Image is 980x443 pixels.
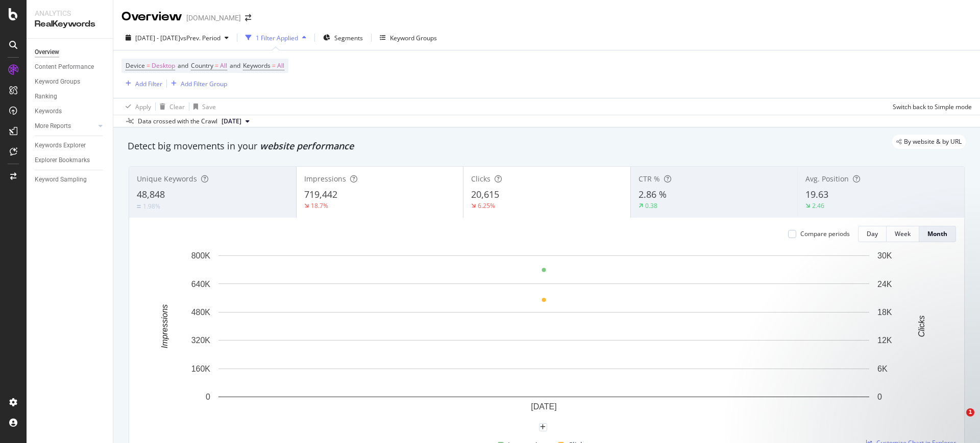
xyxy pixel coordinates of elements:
[181,80,227,88] div: Add Filter Group
[877,251,892,260] text: 30K
[35,155,106,166] a: Explorer Bookmarks
[186,13,241,23] div: [DOMAIN_NAME]
[121,8,182,25] div: Overview
[304,188,337,200] span: 719,442
[138,117,217,126] div: Data crossed with the Crawl
[156,98,185,115] button: Clear
[143,202,160,211] div: 1.98%
[35,140,106,151] a: Keywords Explorer
[215,61,218,70] span: =
[35,155,90,166] div: Explorer Bookmarks
[35,91,106,102] a: Ranking
[35,106,62,117] div: Keywords
[191,336,211,345] text: 320K
[206,393,210,401] text: 0
[230,61,240,70] span: and
[35,140,86,151] div: Keywords Explorer
[178,61,188,70] span: and
[376,30,441,46] button: Keyword Groups
[35,121,95,132] a: More Reports
[319,30,367,46] button: Segments
[256,34,298,42] div: 1 Filter Applied
[334,34,363,42] span: Segments
[877,308,892,317] text: 18K
[35,8,105,18] div: Analytics
[220,59,227,73] span: All
[126,61,145,70] span: Device
[135,80,162,88] div: Add Filter
[202,102,216,111] div: Save
[919,226,956,242] button: Month
[531,402,556,411] text: [DATE]
[217,115,254,127] button: [DATE]
[805,174,849,184] span: Avg. Position
[35,106,106,117] a: Keywords
[35,91,57,102] div: Ranking
[137,174,197,184] span: Unique Keywords
[137,250,951,427] svg: A chart.
[169,102,185,111] div: Clear
[146,61,150,70] span: =
[135,34,180,42] span: [DATE] - [DATE]
[160,304,169,348] text: Impressions
[639,188,667,200] span: 2.86 %
[121,98,151,115] button: Apply
[887,226,919,242] button: Week
[311,201,328,210] div: 18.7%
[241,30,310,46] button: 1 Filter Applied
[904,139,962,145] span: By website & by URL
[800,229,850,238] div: Compare periods
[805,188,828,200] span: 19.63
[35,62,94,72] div: Content Performance
[191,61,213,70] span: Country
[152,59,175,73] span: Desktop
[812,201,824,210] div: 2.46
[877,336,892,345] text: 12K
[35,18,105,30] div: RealKeywords
[137,188,165,200] span: 48,848
[35,47,59,58] div: Overview
[243,61,271,70] span: Keywords
[191,279,211,288] text: 640K
[191,308,211,317] text: 480K
[121,77,162,90] button: Add Filter
[471,174,491,184] span: Clicks
[222,117,241,126] span: 2025 Sep. 6th
[895,229,911,238] div: Week
[35,174,106,185] a: Keyword Sampling
[645,201,657,210] div: 0.38
[137,205,141,208] img: Equal
[35,76,106,87] a: Keyword Groups
[478,201,495,210] div: 6.25%
[639,174,660,184] span: CTR %
[135,102,151,111] div: Apply
[917,316,926,337] text: Clicks
[277,59,284,73] span: All
[35,121,71,132] div: More Reports
[245,14,251,21] div: arrow-right-arrow-left
[539,423,547,431] div: plus
[892,135,966,149] div: legacy label
[877,279,892,288] text: 24K
[889,98,972,115] button: Switch back to Simple mode
[966,408,974,416] span: 1
[35,174,87,185] div: Keyword Sampling
[35,76,80,87] div: Keyword Groups
[167,77,227,90] button: Add Filter Group
[35,47,106,58] a: Overview
[858,226,887,242] button: Day
[180,34,220,42] span: vs Prev. Period
[272,61,276,70] span: =
[945,408,970,433] iframe: Intercom live chat
[191,251,211,260] text: 800K
[867,229,878,238] div: Day
[893,102,972,111] div: Switch back to Simple mode
[121,30,233,46] button: [DATE] - [DATE]vsPrev. Period
[390,34,437,42] div: Keyword Groups
[927,229,947,238] div: Month
[471,188,499,200] span: 20,615
[304,174,346,184] span: Impressions
[35,62,106,72] a: Content Performance
[189,98,216,115] button: Save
